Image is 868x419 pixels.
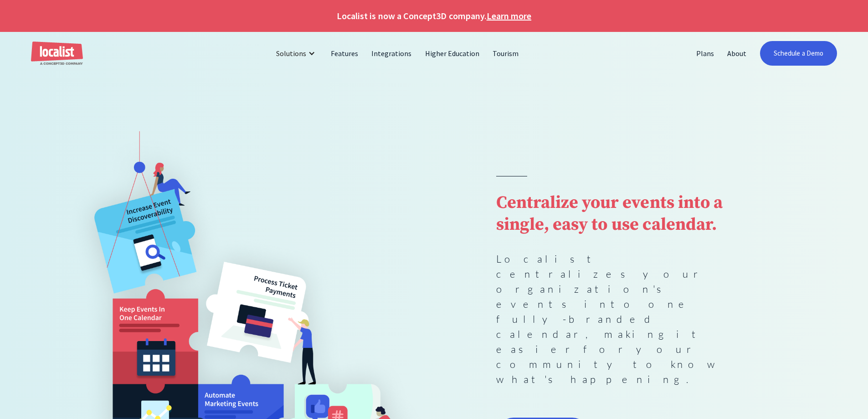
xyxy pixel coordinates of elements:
[269,42,324,64] div: Solutions
[276,48,306,59] div: Solutions
[496,251,744,387] p: Localist centralizes your organization's events into one fully-branded calendar, making it easier...
[690,42,721,64] a: Plans
[324,42,365,64] a: Features
[365,42,418,64] a: Integrations
[721,42,753,64] a: About
[419,42,487,64] a: Higher Education
[760,41,837,66] a: Schedule a Demo
[496,192,723,236] strong: Centralize your events into a single, easy to use calendar.
[486,42,525,64] a: Tourism
[487,9,531,23] a: Learn more
[31,41,83,66] a: home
